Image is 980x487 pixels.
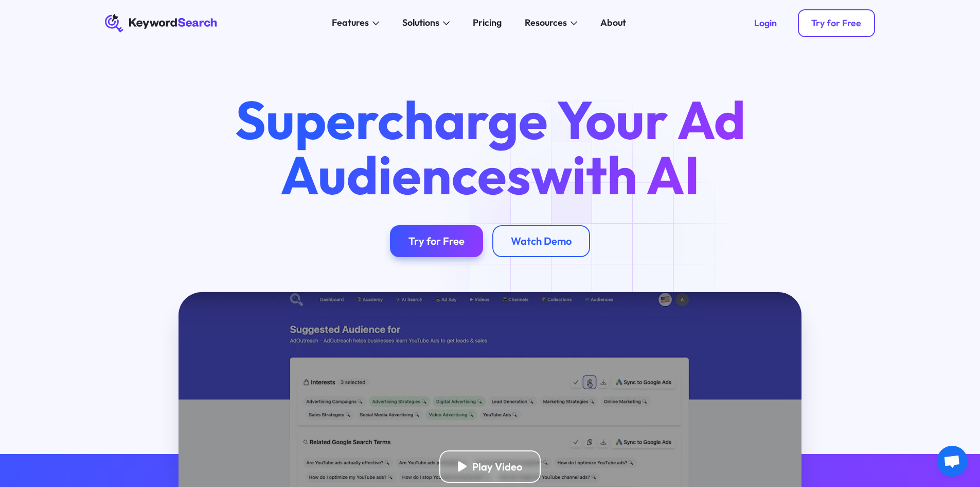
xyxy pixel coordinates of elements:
[332,16,369,30] div: Features
[798,9,876,37] a: Try for Free
[740,9,791,37] a: Login
[473,16,502,30] div: Pricing
[600,16,626,30] div: About
[402,16,439,30] div: Solutions
[472,460,522,473] div: Play Video
[466,14,509,32] a: Pricing
[531,141,700,208] span: with AI
[408,234,465,247] div: Try for Free
[754,18,777,29] div: Login
[213,92,767,201] h1: Supercharge Your Ad Audiences
[511,234,572,247] div: Watch Demo
[811,18,861,29] div: Try for Free
[390,225,483,258] a: Try for Free
[937,446,968,477] a: Open chat
[594,14,633,32] a: About
[525,16,567,30] div: Resources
